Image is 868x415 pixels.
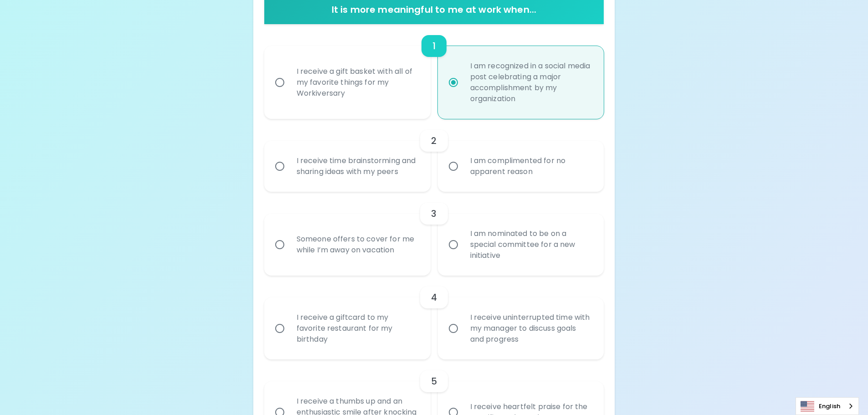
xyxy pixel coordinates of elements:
[796,398,858,415] a: English
[463,144,599,188] div: I am complimented for no apparent reason
[264,276,604,359] div: choice-group-check
[264,192,604,276] div: choice-group-check
[289,301,426,356] div: I receive a giftcard to my favorite restaurant for my birthday
[431,133,437,148] h6: 2
[289,223,426,266] div: Someone offers to cover for me while I’m away on vacation
[431,374,437,389] h6: 5
[796,397,859,415] div: Language
[463,217,599,272] div: I am nominated to be on a special committee for a new initiative
[268,2,601,17] h6: It is more meaningful to me at work when...
[463,50,599,115] div: I am recognized in a social media post celebrating a major accomplishment by my organization
[432,39,436,53] h6: 1
[431,290,437,305] h6: 4
[463,301,599,356] div: I receive uninterrupted time with my manager to discuss goals and progress
[264,24,604,119] div: choice-group-check
[264,119,604,192] div: choice-group-check
[289,55,426,110] div: I receive a gift basket with all of my favorite things for my Workiversary
[289,144,426,188] div: I receive time brainstorming and sharing ideas with my peers
[796,397,859,415] aside: Language selected: English
[431,206,437,221] h6: 3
